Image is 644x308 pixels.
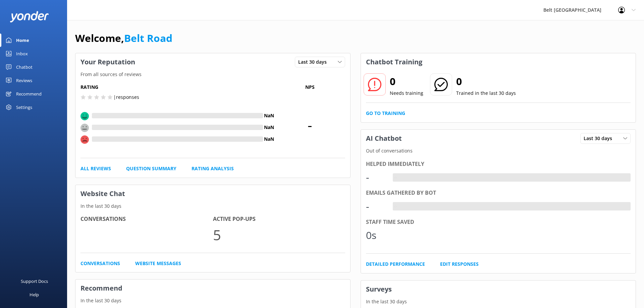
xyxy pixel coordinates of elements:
[366,160,631,169] div: Helped immediately
[80,260,120,267] a: Conversations
[366,218,631,227] div: Staff time saved
[393,173,398,182] div: -
[456,73,516,89] h2: 0
[135,260,181,267] a: Website Messages
[298,58,331,66] span: Last 30 days
[80,215,213,224] h4: Conversations
[75,280,350,297] h3: Recommend
[361,53,427,71] h3: Chatbot Training
[192,165,234,172] a: Rating Analysis
[456,89,516,97] p: Trained in the last 30 days
[16,47,28,60] div: Inbox
[393,202,398,211] div: -
[75,185,350,202] h3: Website Chat
[361,298,636,305] p: In the last 30 days
[366,189,631,197] div: Emails gathered by bot
[80,83,275,91] h5: Rating
[366,169,386,185] div: -
[10,11,49,22] img: yonder-white-logo.png
[361,147,636,155] p: Out of conversations
[75,202,350,210] p: In the last 30 days
[366,260,425,268] a: Detailed Performance
[21,274,48,288] div: Support Docs
[584,135,616,142] span: Last 30 days
[390,73,423,89] h2: 0
[80,165,111,172] a: All Reviews
[263,124,275,131] h4: NaN
[263,112,275,119] h4: NaN
[75,297,350,304] p: In the last 30 days
[361,130,407,147] h3: AI Chatbot
[366,198,386,214] div: -
[213,215,345,224] h4: Active Pop-ups
[366,110,405,117] a: Go to Training
[366,227,386,243] div: 0s
[275,116,345,133] span: -
[16,101,32,114] div: Settings
[75,53,140,71] h3: Your Reputation
[75,30,172,46] h1: Welcome,
[16,60,33,74] div: Chatbot
[16,87,42,101] div: Recommend
[124,31,172,45] a: Belt Road
[75,71,350,78] p: From all sources of reviews
[361,281,636,298] h3: Surveys
[16,74,32,87] div: Reviews
[113,94,139,101] p: | responses
[16,34,29,47] div: Home
[390,89,423,97] p: Needs training
[263,135,275,143] h4: NaN
[440,260,479,268] a: Edit Responses
[126,165,176,172] a: Question Summary
[213,224,345,246] p: 5
[30,288,39,301] div: Help
[275,83,345,91] p: NPS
